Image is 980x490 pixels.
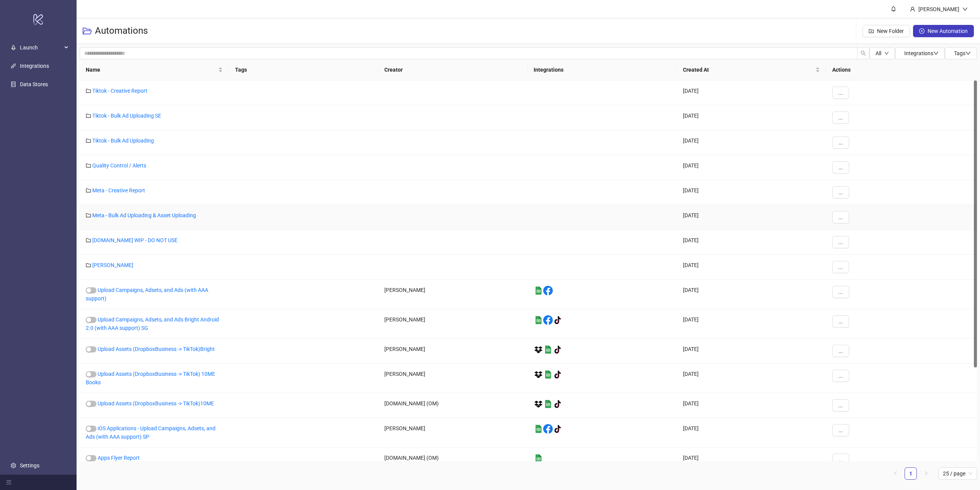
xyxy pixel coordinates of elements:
[92,113,161,119] a: Tiktok - Bulk Ad Uploading SE
[945,47,977,59] button: Tagsdown
[86,316,219,331] a: Upload Campaigns, Adsets, and Ads Bright Android 2.0 (with AAA support) SG
[86,425,216,440] a: iOS Applications - Upload Campaigns, Adsets, and Ads (with AAA support) SP
[20,63,49,69] a: Integrations
[92,237,178,243] a: [DOMAIN_NAME] WIP - DO NOT USE
[954,50,971,56] span: Tags
[677,105,826,130] div: [DATE]
[92,212,196,218] a: Meta - Bulk Ad Uploading & Asset Uploading
[919,28,924,34] span: plus-circle
[677,418,826,447] div: [DATE]
[832,399,849,411] button: ...
[838,214,843,220] span: ...
[920,467,932,480] li: Next Page
[86,371,215,385] a: Upload Assets (DropboxBusiness -> TikTok) 10ME Books
[893,471,898,475] span: left
[832,261,849,273] button: ...
[924,471,928,475] span: right
[875,50,881,56] span: All
[677,180,826,205] div: [DATE]
[92,88,147,94] a: Tiktok - Creative Report
[832,211,849,223] button: ...
[832,345,849,357] button: ...
[86,287,208,302] a: Upload Campaigns, Adsets, and Ads (with AAA support)
[869,28,874,34] span: folder-add
[884,51,889,56] span: down
[877,28,904,34] span: New Folder
[891,6,896,11] span: bell
[229,59,378,80] th: Tags
[83,26,92,36] span: folder-open
[832,370,849,382] button: ...
[905,468,916,479] a: 1
[838,289,843,295] span: ...
[832,186,849,198] button: ...
[838,90,843,96] span: ...
[86,113,91,118] span: folder
[933,51,939,56] span: down
[832,454,849,466] button: ...
[915,5,962,13] div: [PERSON_NAME]
[20,462,39,469] a: Settings
[86,213,91,218] span: folder
[826,59,977,80] th: Actions
[20,81,48,87] a: Data Stores
[832,236,849,248] button: ...
[677,255,826,280] div: [DATE]
[92,187,145,193] a: Meta - Creative Report
[86,262,91,268] span: folder
[838,189,843,195] span: ...
[677,393,826,418] div: [DATE]
[838,115,843,121] span: ...
[677,59,826,80] th: Created At
[86,88,91,93] span: folder
[832,315,849,328] button: ...
[80,59,229,80] th: Name
[20,40,62,55] span: Launch
[889,467,902,480] button: left
[378,59,528,80] th: Creator
[98,346,215,352] a: Upload Assets (DropboxBusiness -> TikTok)Bright
[910,7,915,12] span: user
[677,447,826,472] div: [DATE]
[92,138,154,144] a: Tiktok - Bulk Ad Uploading
[838,457,843,463] span: ...
[677,130,826,155] div: [DATE]
[832,87,849,99] button: ...
[677,230,826,255] div: [DATE]
[677,309,826,339] div: [DATE]
[86,163,91,168] span: folder
[11,45,16,50] span: rocket
[838,373,843,379] span: ...
[378,339,528,364] div: [PERSON_NAME]
[378,418,528,447] div: [PERSON_NAME]
[378,364,528,393] div: [PERSON_NAME]
[677,280,826,309] div: [DATE]
[683,66,814,74] span: Created At
[869,47,895,59] button: Alldown
[98,400,214,406] a: Upload Assets (DropboxBusiness -> TikTok)10ME
[838,427,843,433] span: ...
[895,47,945,59] button: Integrationsdown
[378,309,528,339] div: [PERSON_NAME]
[92,262,133,268] a: [PERSON_NAME]
[832,111,849,124] button: ...
[838,239,843,245] span: ...
[832,424,849,436] button: ...
[938,467,977,480] div: Page Size
[928,28,968,34] span: New Automation
[86,188,91,193] span: folder
[677,205,826,230] div: [DATE]
[378,280,528,309] div: [PERSON_NAME]
[838,164,843,170] span: ...
[838,139,843,146] span: ...
[95,25,148,37] h3: Automations
[832,161,849,174] button: ...
[904,50,939,56] span: Integrations
[6,480,11,485] span: menu-fold
[378,393,528,418] div: [DOMAIN_NAME] (OM)
[838,402,843,408] span: ...
[920,467,932,480] button: right
[862,25,910,37] button: New Folder
[92,162,146,169] a: Quality Control / Alerts
[528,59,677,80] th: Integrations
